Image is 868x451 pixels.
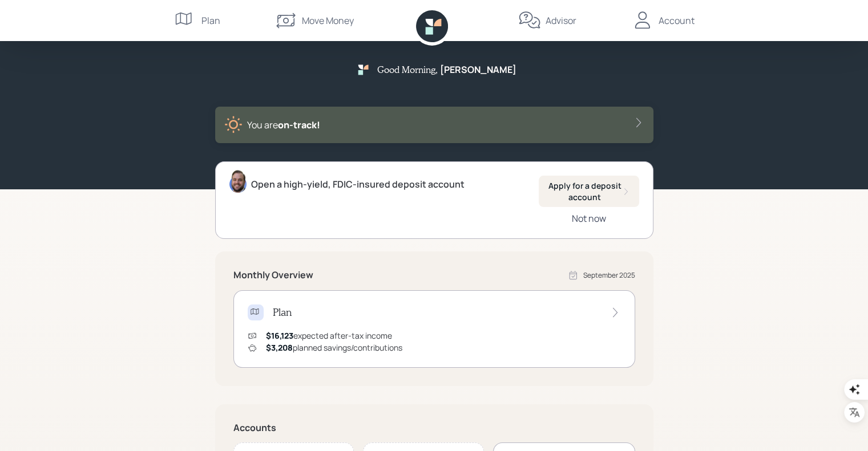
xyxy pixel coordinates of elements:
h5: Good Morning , [377,64,438,75]
div: You are [247,118,320,132]
img: sunny-XHVQM73Q.digested.png [224,116,243,134]
span: $16,123 [266,330,293,341]
div: Open a high-yield, FDIC-insured deposit account [251,177,465,191]
div: Move Money [302,14,354,27]
div: September 2025 [583,270,635,281]
div: Account [659,14,695,27]
h4: Plan [273,306,292,319]
div: Apply for a deposit account [548,180,630,202]
button: Apply for a deposit account [539,176,639,207]
div: Plan [201,14,220,27]
img: james-distasi-headshot.png [229,170,247,193]
h5: Monthly Overview [233,270,313,281]
div: Not now [572,212,606,225]
div: Advisor [546,14,576,27]
div: expected after-tax income [266,330,392,342]
div: planned savings/contributions [266,342,402,354]
h5: [PERSON_NAME] [440,64,516,75]
h5: Accounts [233,422,635,433]
span: $3,208 [266,342,293,353]
span: on‑track! [278,119,320,131]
